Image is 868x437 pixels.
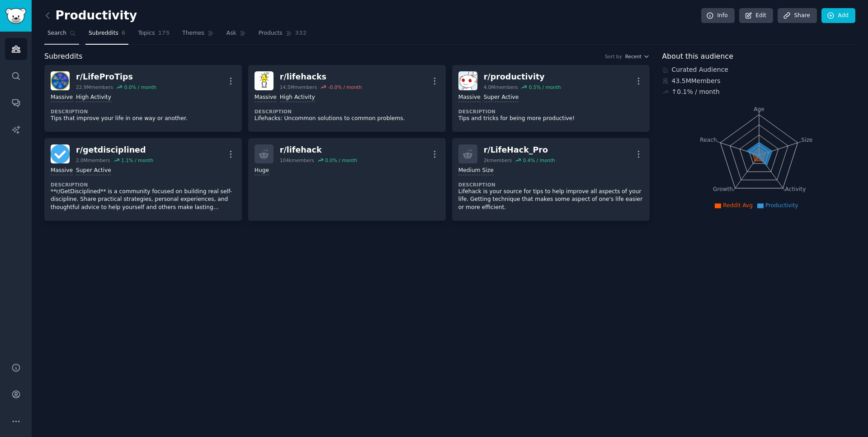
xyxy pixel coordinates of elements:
div: 2k members [484,157,512,163]
a: Topics175 [135,26,173,45]
button: Recent [625,53,650,60]
tspan: Growth [713,186,733,192]
a: Products332 [255,26,310,45]
span: Subreddits [44,51,83,62]
a: LifeProTipsr/LifeProTips22.9Mmembers0.0% / monthMassiveHigh ActivityDescriptionTips that improve ... [44,65,242,132]
div: 4.0M members [484,84,518,90]
span: About this audience [662,51,733,62]
dt: Description [51,108,236,115]
div: High Activity [76,93,111,102]
div: Super Active [484,93,519,102]
div: r/ getdisciplined [76,144,153,156]
span: Ask [226,29,236,37]
a: Add [821,8,855,23]
a: getdisciplinedr/getdisciplined2.0Mmembers1.1% / monthMassiveSuper ActiveDescription**r/GetDiscipl... [44,138,242,221]
div: Massive [51,93,73,102]
a: Info [701,8,735,23]
tspan: Activity [785,186,806,192]
div: Super Active [76,167,111,175]
div: Medium Size [458,167,494,175]
div: Massive [458,93,481,102]
div: 14.5M members [280,84,317,90]
tspan: Age [754,106,764,112]
div: 2.0M members [76,157,110,163]
div: r/ productivity [484,71,561,83]
div: 104k members [280,157,314,163]
span: Subreddits [89,29,118,37]
div: Massive [51,167,73,175]
div: r/ lifehack [280,144,357,156]
a: Edit [739,8,773,23]
div: Curated Audience [662,65,856,74]
p: Lifehack is your source for tips to help improve all aspects of your life. Getting technique that... [458,188,643,212]
div: ↑ 0.1 % / month [672,87,720,97]
div: 43.5M Members [662,76,856,86]
p: Lifehacks: Uncommon solutions to common problems. [255,115,439,123]
span: Productivity [765,202,798,209]
img: productivity [458,71,477,90]
img: getdisciplined [51,144,70,163]
div: 0.5 % / month [529,84,561,90]
p: Tips and tricks for being more productive! [458,115,643,123]
span: Topics [138,29,155,37]
span: Reddit Avg [723,202,753,209]
a: Search [44,26,79,45]
span: Search [47,29,66,37]
div: High Activity [280,93,315,102]
div: 22.9M members [76,84,113,90]
a: productivityr/productivity4.0Mmembers0.5% / monthMassiveSuper ActiveDescriptionTips and tricks fo... [452,65,650,132]
span: Themes [182,29,204,37]
img: LifeProTips [51,71,70,90]
span: 175 [158,29,170,37]
span: 6 [122,29,126,37]
div: Massive [255,93,277,102]
a: Subreddits6 [85,26,128,45]
dt: Description [458,108,643,115]
div: r/ LifeProTips [76,71,156,83]
a: r/LifeHack_Pro2kmembers0.4% / monthMedium SizeDescriptionLifehack is your source for tips to help... [452,138,650,221]
dt: Description [255,108,439,115]
div: Huge [255,167,269,175]
a: Share [778,8,816,23]
dt: Description [458,181,643,188]
div: 0.0 % / month [124,84,156,90]
img: lifehacks [255,71,274,90]
div: 0.4 % / month [523,157,555,163]
span: 332 [295,29,307,37]
div: r/ LifeHack_Pro [484,144,555,156]
p: Tips that improve your life in one way or another. [51,115,236,123]
div: 1.1 % / month [121,157,153,163]
tspan: Size [801,136,812,143]
a: lifehacksr/lifehacks14.5Mmembers-0.0% / monthMassiveHigh ActivityDescriptionLifehacks: Uncommon s... [248,65,446,132]
h2: Productivity [44,9,137,23]
p: **r/GetDisciplined** is a community focused on building real self-discipline. Share practical str... [51,188,236,212]
div: 0.0 % / month [325,157,357,163]
span: Recent [625,53,642,60]
a: Themes [179,26,217,45]
div: -0.0 % / month [328,84,362,90]
dt: Description [51,181,236,188]
div: r/ lifehacks [280,71,362,83]
a: Ask [223,26,249,45]
div: Sort by [605,53,622,60]
tspan: Reach [700,136,717,143]
span: Products [259,29,283,37]
a: r/lifehack104kmembers0.0% / monthHuge [248,138,446,221]
img: GummySearch logo [5,8,26,24]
